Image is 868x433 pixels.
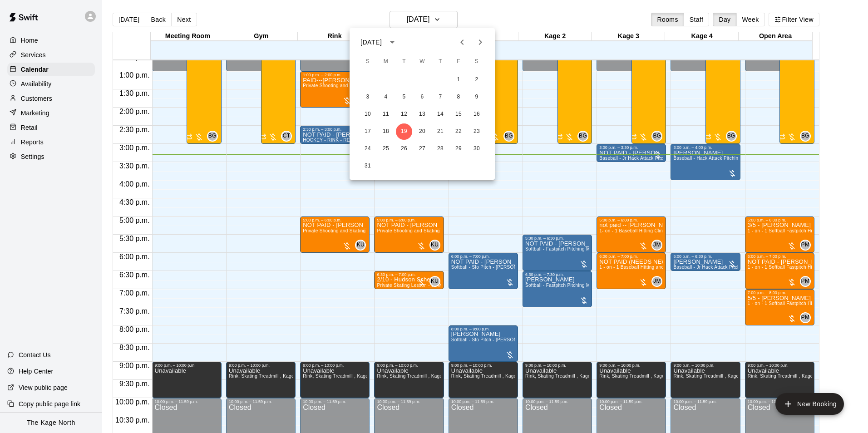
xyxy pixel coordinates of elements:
[360,53,376,71] span: Sunday
[396,53,412,71] span: Tuesday
[396,123,412,140] button: 19
[469,141,485,157] button: 30
[385,34,400,50] button: calendar view is open, switch to year view
[432,123,449,140] button: 21
[414,141,430,157] button: 27
[414,53,430,71] span: Wednesday
[450,141,467,157] button: 29
[414,123,430,140] button: 20
[469,106,485,123] button: 16
[450,106,467,123] button: 15
[450,53,467,71] span: Friday
[432,53,449,71] span: Thursday
[414,89,430,105] button: 6
[360,123,376,140] button: 17
[396,89,412,105] button: 5
[453,33,471,51] button: Previous month
[414,106,430,123] button: 13
[450,72,467,88] button: 1
[450,89,467,105] button: 8
[378,123,394,140] button: 18
[469,53,485,71] span: Saturday
[432,89,449,105] button: 7
[396,106,412,123] button: 12
[469,123,485,140] button: 23
[360,106,376,123] button: 10
[360,141,376,157] button: 24
[378,89,394,105] button: 4
[360,158,376,174] button: 31
[396,141,412,157] button: 26
[450,123,467,140] button: 22
[471,33,489,51] button: Next month
[378,106,394,123] button: 11
[469,72,485,88] button: 2
[378,53,394,71] span: Monday
[469,89,485,105] button: 9
[378,141,394,157] button: 25
[360,38,382,47] div: [DATE]
[432,106,449,123] button: 14
[360,89,376,105] button: 3
[432,141,449,157] button: 28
